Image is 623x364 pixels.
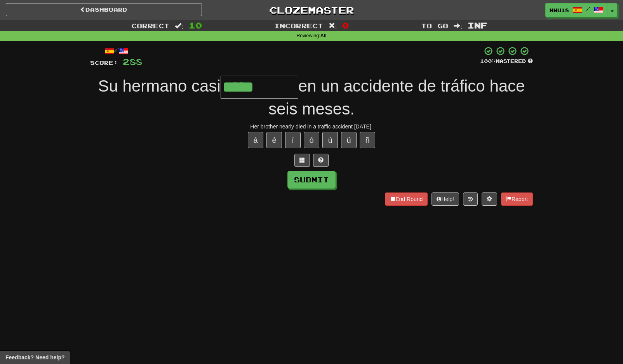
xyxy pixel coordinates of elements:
[175,23,183,29] span: :
[274,22,323,29] span: Incorrect
[341,132,357,148] button: ü
[501,192,533,206] button: Report
[189,21,202,30] span: 10
[342,21,349,30] span: 0
[268,77,525,118] span: en un accidente de tráfico hace seis meses.
[329,23,337,29] span: :
[214,3,410,17] a: Clozemaster
[285,132,301,148] button: í
[90,59,118,66] span: Score:
[322,132,338,148] button: ú
[123,57,143,66] span: 288
[385,192,428,206] button: End Round
[550,7,569,14] span: nwu18
[98,77,221,95] span: Su hermano casi
[545,3,607,17] a: nwu18 /
[90,46,143,56] div: /
[360,132,375,148] button: ñ
[90,123,533,130] div: Her brother nearly died in a traffic accident [DATE].
[131,22,169,29] span: Correct
[480,58,533,65] div: Mastered
[248,132,263,148] button: á
[454,23,462,29] span: :
[294,154,310,167] button: Switch sentence to multiple choice alt+p
[432,192,459,206] button: Help!
[480,58,496,64] span: 100 %
[6,3,202,16] a: Dashboard
[287,171,336,189] button: Submit
[320,33,327,38] strong: All
[463,192,478,206] button: Round history (alt+y)
[5,354,64,361] span: Open feedback widget
[586,6,590,12] span: /
[266,132,282,148] button: é
[304,132,319,148] button: ó
[421,22,448,29] span: To go
[313,154,329,167] button: Single letter hint - you only get 1 per sentence and score half the points! alt+h
[468,21,487,30] span: Inf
